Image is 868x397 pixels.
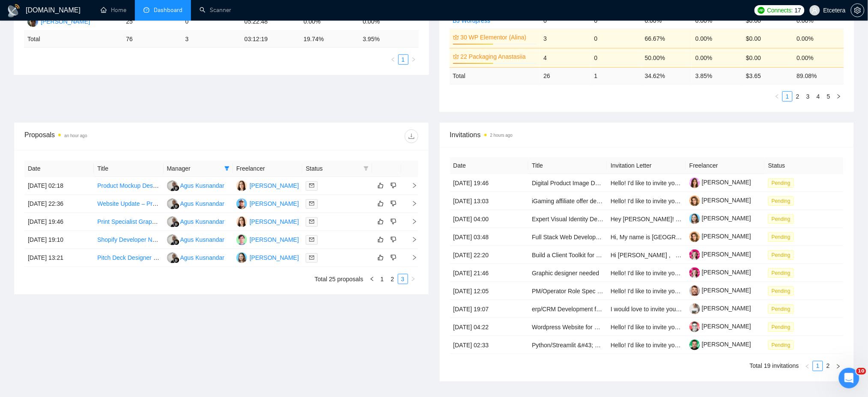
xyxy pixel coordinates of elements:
[241,31,300,48] td: 03:12:19
[450,67,540,84] td: Total
[409,54,419,65] li: Next Page
[370,277,375,282] span: left
[24,213,94,231] td: [DATE] 19:46
[300,31,359,48] td: 19.74 %
[793,67,844,84] td: 89.08 %
[689,305,751,312] a: [PERSON_NAME]
[94,195,163,213] td: Website Update – Programmer &amp; UX Designer Needed for B2B website
[591,67,641,84] td: 1
[376,217,386,227] button: like
[236,182,299,189] a: AV[PERSON_NAME]
[793,91,803,102] li: 2
[768,251,797,258] a: Pending
[64,133,87,138] time: an hour ago
[528,246,607,264] td: Build a Client Toolkit for FIFA 2026 (Requires Ideation, Copy and Design)
[24,231,94,249] td: [DATE] 19:10
[306,164,360,173] span: Status
[689,195,700,206] img: c1b9JySzac4x4dgsEyqnJHkcyMhtwYhRX20trAqcVMGYnIMrxZHAKhfppX9twvsE1T
[532,234,671,241] a: Full Stack Web Developer for Online Travel Platform
[24,160,94,177] th: Date
[24,195,94,213] td: [DATE] 22:36
[689,214,700,224] img: c1wY7m8ZWXnIubX-lpYkQz8QSQ1v5mgv5UQmPpzmho8AMWW-HeRy9TbwhmJc8l-wsG
[689,340,700,350] img: c1j3LM-P8wYGiNJFOz_ykoDtzB4IbR1eXHCmdn6mkzey13rf0U2oYvbmCfs7AXqnBj
[490,133,513,138] time: 2 hours ago
[388,274,397,284] a: 2
[532,198,624,205] a: iGaming affiliate offer development
[223,162,231,175] span: filter
[689,251,751,258] a: [PERSON_NAME]
[532,180,615,186] a: Digital Product Image Designer
[450,264,529,282] td: [DATE] 21:46
[359,31,418,48] td: 3.95 %
[309,255,314,260] span: mail
[834,91,844,102] button: right
[167,164,221,173] span: Manager
[250,199,299,208] div: [PERSON_NAME]
[461,33,535,42] a: 30 WP Elementor (Alina)
[378,236,384,243] span: like
[768,179,797,186] a: Pending
[167,236,225,243] a: AKAgus Kusnandar
[450,318,529,336] td: [DATE] 04:22
[450,174,529,192] td: [DATE] 19:46
[689,304,700,314] img: c1Hg7SEEXlRSL7qw9alyXYuBTAoT3mZQnK_sLPzbWuX01cxZ_vFNQqRjIsovb9WlI0
[391,182,397,189] span: dislike
[851,7,865,14] a: setting
[528,336,607,354] td: Python/Streamlit &#43; FastAPI Engineer for Construction Draw App v1 (SQLite→Postgres, GCP)
[689,232,700,242] img: c1b9JySzac4x4dgsEyqnJHkcyMhtwYhRX20trAqcVMGYnIMrxZHAKhfppX9twvsE1T
[540,67,591,84] td: 26
[768,323,797,330] a: Pending
[377,274,388,284] li: 1
[388,54,398,65] button: left
[856,368,866,375] span: 10
[450,336,529,354] td: [DATE] 02:33
[834,91,844,102] li: Next Page
[689,341,751,348] a: [PERSON_NAME]
[364,166,369,171] span: filter
[453,34,459,40] span: crown
[405,129,418,143] button: download
[450,210,529,228] td: [DATE] 04:00
[180,235,225,244] div: Agus Kusnandar
[405,183,418,189] span: right
[24,31,122,48] td: Total
[236,253,247,263] img: VY
[823,361,833,371] a: 2
[180,217,225,226] div: Agus Kusnandar
[768,215,797,222] a: Pending
[391,218,397,225] span: dislike
[768,287,797,294] a: Pending
[154,6,182,14] span: Dashboard
[813,91,823,102] li: 4
[94,231,163,249] td: Shopify Developer Needed (Experience with Impact Theme Preferred)
[450,300,529,318] td: [DATE] 19:07
[823,361,833,371] li: 2
[236,236,299,243] a: DM[PERSON_NAME]
[362,162,370,175] span: filter
[359,13,418,31] td: 0.00%
[768,232,794,242] span: Pending
[758,7,765,14] img: upwork-logo.png
[689,233,751,240] a: [PERSON_NAME]
[692,29,743,48] td: 0.00%
[180,199,225,208] div: Agus Kusnandar
[641,48,692,67] td: 50.00%
[367,274,377,284] li: Previous Page
[689,250,700,260] img: c1qvStQl1zOZ1p4JlAqOAgVKIAP2zxwJfXq9-5qzgDvfiznqwN5naO0dlR9WjNt14c
[250,253,299,262] div: [PERSON_NAME]
[743,29,793,48] td: $0.00
[405,133,418,140] span: download
[376,198,386,209] button: like
[772,91,782,102] li: Previous Page
[743,67,793,84] td: $ 3.65
[399,55,408,64] a: 1
[528,228,607,246] td: Full Stack Web Developer for Online Travel Platform
[453,17,491,24] a: BJ Wordpress
[376,253,386,263] button: like
[765,157,844,174] th: Status
[795,6,801,15] span: 17
[309,219,314,224] span: mail
[300,13,359,31] td: 0.00%
[173,221,179,227] img: gigradar-bm.png
[528,157,607,174] th: Title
